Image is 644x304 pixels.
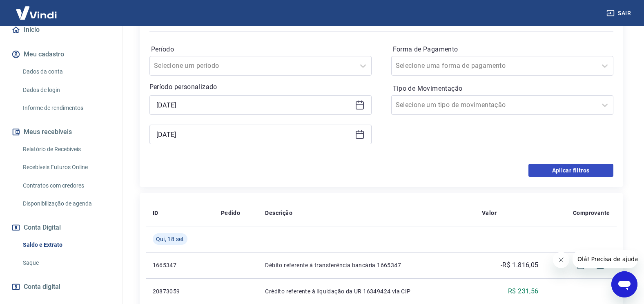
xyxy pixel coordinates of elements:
input: Data final [156,128,352,141]
p: Crédito referente à liquidação da UR 16349424 via CIP [265,287,469,295]
label: Forma de Pagamento [393,45,612,54]
button: Meu cadastro [10,45,112,63]
a: Saldo e Extrato [20,237,112,253]
p: 1665347 [153,261,208,269]
a: Relatório de Recebíveis [20,141,112,158]
a: Início [10,21,112,39]
button: Sair [605,6,634,21]
p: R$ 231,56 [508,286,539,296]
a: Dados de login [20,82,112,98]
p: Período personalizado [149,82,372,92]
input: Data inicial [156,99,352,111]
a: Conta digital [10,278,112,296]
a: Informe de rendimentos [20,100,112,116]
p: Comprovante [573,209,610,217]
img: Vindi [10,0,63,25]
button: Aplicar filtros [528,164,613,177]
p: ID [153,209,158,217]
p: Descrição [265,209,292,217]
span: Olá! Precisa de ajuda? [5,6,69,12]
label: Tipo de Movimentação [393,84,612,94]
button: Conta Digital [10,219,112,237]
label: Período [151,45,370,54]
p: 20873059 [153,287,208,295]
span: Qui, 18 set [156,235,184,243]
iframe: Botão para abrir a janela de mensagens [611,271,637,297]
a: Dados da conta [20,63,112,80]
p: Débito referente à transferência bancária 1665347 [265,261,469,269]
p: -R$ 1.816,05 [501,260,539,270]
span: Conta digital [24,281,60,293]
a: Recebíveis Futuros Online [20,159,112,176]
a: Contratos com credores [20,177,112,194]
p: Pedido [221,209,240,217]
p: Valor [482,209,497,217]
a: Disponibilização de agenda [20,195,112,212]
a: Saque [20,255,112,271]
iframe: Mensagem da empresa [573,250,637,268]
iframe: Fechar mensagem [553,252,569,268]
button: Meus recebíveis [10,123,112,141]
